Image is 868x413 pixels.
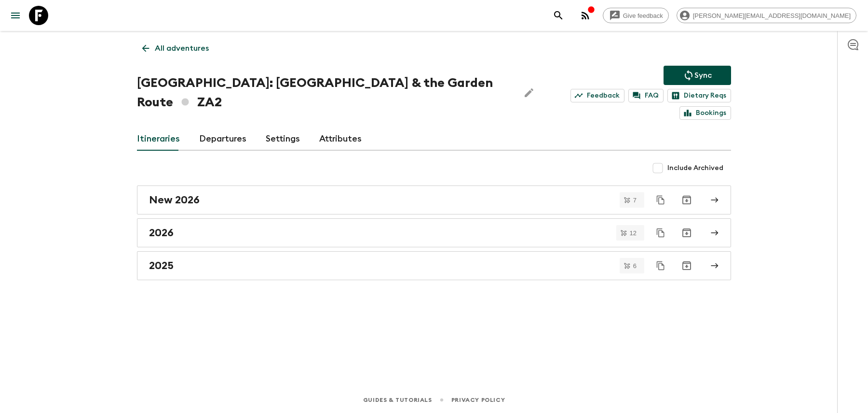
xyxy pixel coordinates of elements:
[363,395,432,405] a: Guides & Tutorials
[149,259,174,272] h2: 2025
[6,6,25,25] button: menu
[679,106,731,120] a: Bookings
[677,223,696,242] button: Archive
[137,251,731,280] a: 2025
[519,73,539,112] button: Edit Adventure Title
[694,70,712,81] p: Sync
[570,89,624,102] a: Feedback
[627,263,642,269] span: 6
[137,128,180,151] a: Itineraries
[319,128,362,151] a: Attributes
[667,163,723,173] span: Include Archived
[624,230,642,236] span: 12
[137,73,512,112] h1: [GEOGRAPHIC_DATA]: [GEOGRAPHIC_DATA] & the Garden Route ZA2
[627,197,642,203] span: 7
[677,190,696,210] button: Archive
[149,227,174,239] h2: 2026
[451,395,505,405] a: Privacy Policy
[677,8,856,23] div: [PERSON_NAME][EMAIL_ADDRESS][DOMAIN_NAME]
[677,256,696,275] button: Archive
[549,6,568,25] button: search adventures
[137,218,731,247] a: 2026
[652,257,669,274] button: Duplicate
[266,128,300,151] a: Settings
[652,224,669,242] button: Duplicate
[652,191,669,209] button: Duplicate
[688,12,856,19] span: [PERSON_NAME][EMAIL_ADDRESS][DOMAIN_NAME]
[618,12,668,19] span: Give feedback
[199,128,246,151] a: Departures
[664,66,731,85] button: Sync adventure departures to the booking engine
[137,185,731,214] a: New 2026
[603,8,669,23] a: Give feedback
[155,43,209,54] p: All adventures
[667,89,731,102] a: Dietary Reqs
[137,39,214,58] a: All adventures
[628,89,664,102] a: FAQ
[149,194,200,206] h2: New 2026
